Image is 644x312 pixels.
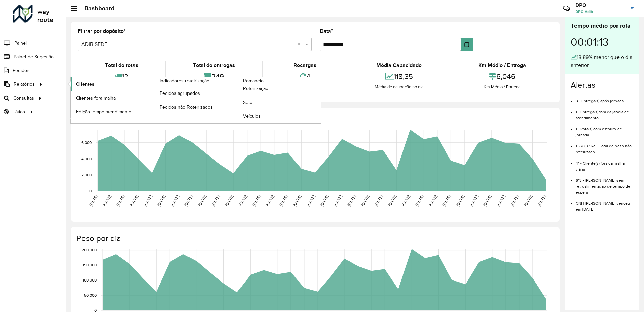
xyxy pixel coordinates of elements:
div: 4 [265,69,345,84]
span: Setor [243,99,254,106]
li: 1 - Entrega(s) fora da janela de atendimento [576,104,634,121]
button: Choose Date [461,38,473,51]
text: [DATE] [496,194,506,207]
label: Data [320,27,333,35]
div: Km Médio / Entrega [453,84,551,90]
span: Painel de Sugestão [14,53,54,60]
text: [DATE] [306,194,316,207]
a: Clientes fora malha [71,91,154,105]
span: Edição tempo atendimento [76,108,131,115]
text: [DATE] [415,194,424,207]
span: Tático [13,108,25,115]
text: [DATE] [211,194,220,207]
text: [DATE] [292,194,302,207]
a: Roteirização [237,82,321,96]
span: Painel [14,40,27,47]
div: 6,046 [453,69,551,84]
span: Roteirização [243,85,268,92]
text: [DATE] [387,194,397,207]
a: Edição tempo atendimento [71,105,154,118]
text: [DATE] [319,194,329,207]
text: [DATE] [455,194,465,207]
span: Consultas [13,95,34,102]
text: 6,000 [81,140,92,145]
div: 12 [79,69,163,84]
text: [DATE] [401,194,411,207]
div: 118,35 [349,69,449,84]
a: Setor [237,96,321,109]
text: [DATE] [428,194,438,207]
text: 0 [89,189,92,193]
text: [DATE] [102,194,112,207]
li: 41 - Cliente(s) fora da malha viária [576,155,634,172]
span: DPO Adib [575,9,626,15]
div: 249 [167,69,260,84]
a: Clientes [71,77,154,91]
text: [DATE] [116,194,125,207]
text: 150,000 [83,263,97,267]
text: [DATE] [238,194,248,207]
li: 613 - [PERSON_NAME] sem retroalimentação de tempo de espera [576,172,634,195]
span: Clientes fora malha [76,95,116,102]
a: Romaneio [154,77,321,123]
text: [DATE] [469,194,479,207]
text: [DATE] [346,194,356,207]
text: 100,000 [83,278,97,282]
text: [DATE] [183,194,193,207]
h4: Alertas [571,80,634,90]
text: [DATE] [279,194,288,207]
text: [DATE] [523,194,533,207]
text: [DATE] [156,194,166,207]
text: [DATE] [333,194,343,207]
span: Clear all [298,40,303,48]
text: [DATE] [129,194,139,207]
text: 200,000 [82,248,97,252]
div: Média Capacidade [349,61,449,69]
span: Indicadores roteirização [160,77,209,84]
text: [DATE] [224,194,234,207]
text: [DATE] [89,194,98,207]
text: [DATE] [170,194,180,207]
li: CNH [PERSON_NAME] venceu em [DATE] [576,195,634,212]
text: [DATE] [537,194,546,207]
text: [DATE] [265,194,275,207]
a: Contato Rápido [559,1,574,16]
div: Km Médio / Entrega [453,61,551,69]
span: Veículos [243,113,261,120]
div: Média de ocupação no dia [349,84,449,90]
text: [DATE] [509,194,519,207]
h2: Dashboard [77,5,115,12]
span: Clientes [76,81,94,88]
h4: Peso por dia [76,234,553,243]
text: 4,000 [81,157,92,161]
span: Pedidos não Roteirizados [160,104,213,111]
li: 1.278,93 kg - Total de peso não roteirizado [576,138,634,155]
li: 3 - Entrega(s) após jornada [576,93,634,104]
div: Total de entregas [167,61,260,69]
a: Indicadores roteirização [71,77,237,123]
text: [DATE] [143,194,153,207]
li: 1 - Rota(s) com estouro de jornada [576,121,634,138]
a: Veículos [237,110,321,123]
span: Relatórios [14,81,35,88]
text: [DATE] [252,194,261,207]
text: [DATE] [360,194,370,207]
text: [DATE] [442,194,451,207]
span: Pedidos [13,67,30,74]
a: Pedidos não Roteirizados [154,100,237,114]
label: Filtrar por depósito [78,27,126,35]
text: 50,000 [84,293,97,297]
text: 2,000 [81,173,92,177]
div: Tempo médio por rota [571,21,634,30]
text: [DATE] [374,194,383,207]
div: Críticas? Dúvidas? Elogios? Sugestões? Entre em contato conosco! [483,2,553,20]
div: Recargas [265,61,345,69]
a: Pedidos agrupados [154,86,237,100]
div: 18,89% menor que o dia anterior [571,53,634,69]
h3: DPO [575,2,626,8]
div: Total de rotas [79,61,163,69]
div: 00:01:13 [571,30,634,53]
text: [DATE] [197,194,207,207]
text: [DATE] [482,194,492,207]
span: Romaneio [243,77,264,84]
